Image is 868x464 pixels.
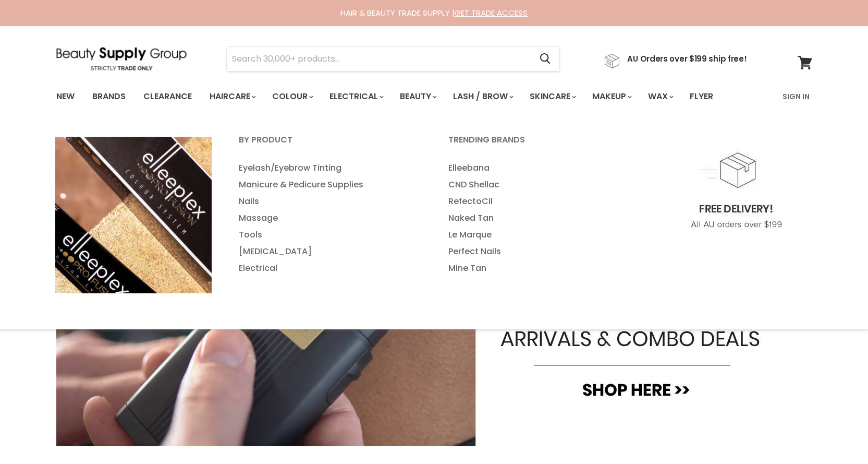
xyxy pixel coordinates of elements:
a: Skincare [522,86,582,108]
a: Le Marque [435,227,643,243]
a: Lash / Brow [445,86,520,108]
a: Electrical [226,260,433,277]
a: New [48,86,82,108]
a: Tools [226,227,433,243]
a: Haircare [202,86,262,108]
a: Sign In [776,86,816,108]
a: Brands [84,86,133,108]
ul: Main menu [48,81,749,112]
a: CND Shellac [435,176,643,193]
a: Eyelash/Eyebrow Tinting [226,160,433,176]
a: Naked Tan [435,210,643,227]
a: GET TRADE ACCESS [455,7,528,18]
nav: Main [43,81,825,112]
a: Clearance [136,86,200,108]
a: Trending Brands [435,132,643,158]
a: Beauty [392,86,443,108]
a: RefectoCil [435,193,643,210]
a: By Product [226,132,433,158]
a: Colour [264,86,320,108]
input: Search [227,47,532,71]
a: Manicure & Pedicure Supplies [226,176,433,193]
a: Mine Tan [435,260,643,277]
form: Product [226,46,560,72]
a: [MEDICAL_DATA] [226,243,433,260]
a: Makeup [584,86,638,108]
a: Flyer [682,86,721,108]
a: Nails [226,193,433,210]
a: Elleebana [435,160,643,176]
iframe: Gorgias live chat messenger [816,415,858,454]
a: Perfect Nails [435,243,643,260]
a: Massage [226,210,433,227]
ul: Main menu [226,160,433,277]
button: Search [532,47,559,71]
a: Wax [640,86,680,108]
a: Electrical [322,86,390,108]
div: HAIR & BEAUTY TRADE SUPPLY | [43,8,825,18]
ul: Main menu [435,160,643,277]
